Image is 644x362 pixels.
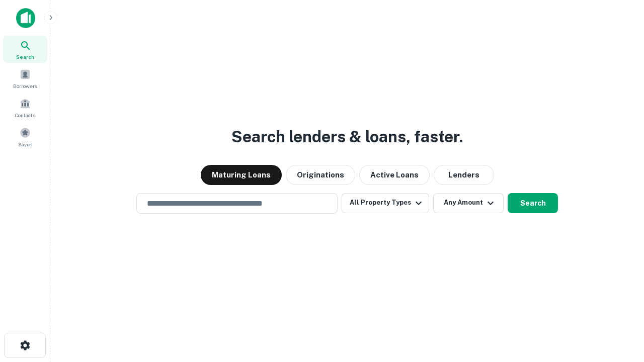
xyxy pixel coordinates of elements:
[16,8,35,28] img: capitalize-icon.png
[433,193,504,213] button: Any Amount
[594,282,644,330] iframe: Chat Widget
[231,125,463,149] h3: Search lenders & loans, faster.
[286,165,355,185] button: Originations
[342,193,429,213] button: All Property Types
[13,82,37,90] span: Borrowers
[3,123,47,150] a: Saved
[359,165,430,185] button: Active Loans
[15,111,35,119] span: Contacts
[3,94,47,121] a: Contacts
[3,65,47,92] a: Borrowers
[434,165,494,185] button: Lenders
[18,140,33,148] span: Saved
[201,165,282,185] button: Maturing Loans
[16,53,34,61] span: Search
[508,193,558,213] button: Search
[3,36,47,63] a: Search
